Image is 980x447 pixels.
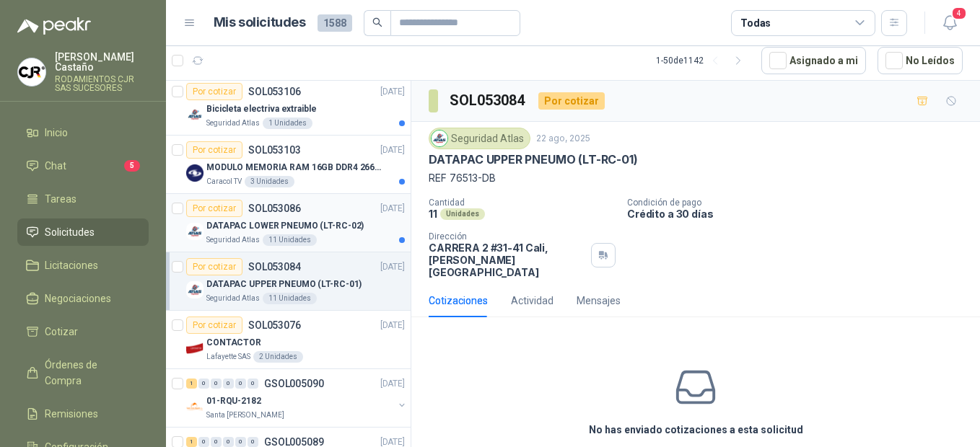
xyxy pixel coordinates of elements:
div: 0 [211,437,222,447]
a: Por cotizarSOL053103[DATE] Company LogoMODULO MEMORIA RAM 16GB DDR4 2666 MHZ - PORTATILCaracol TV... [166,136,411,194]
div: Cotizaciones [429,293,488,309]
a: Por cotizarSOL053086[DATE] Company LogoDATAPAC LOWER PNEUMO (LT-RC-02)Seguridad Atlas11 Unidades [166,194,411,252]
p: DATAPAC UPPER PNEUMO (LT-RC-01) [429,152,637,167]
div: 1 [186,379,197,389]
img: Logo peakr [17,17,91,35]
p: SOL053076 [248,320,301,330]
a: Chat5 [17,152,149,180]
span: search [372,17,382,27]
p: Crédito a 30 días [627,208,974,220]
img: Company Logo [18,58,45,86]
h3: No has enviado cotizaciones a esta solicitud [589,422,803,438]
div: 0 [248,437,258,447]
a: Por cotizarSOL053084[DATE] Company LogoDATAPAC UPPER PNEUMO (LT-RC-01)Seguridad Atlas11 Unidades [166,252,411,311]
button: 4 [937,10,963,36]
p: SOL053086 [248,203,301,213]
p: GSOL005089 [264,437,324,447]
div: Por cotizar [186,200,242,217]
div: Por cotizar [538,92,605,110]
h1: Mis solicitudes [214,12,306,33]
a: Licitaciones [17,252,149,279]
div: 0 [198,379,209,389]
span: 4 [951,6,967,20]
a: 1 0 0 0 0 0 GSOL005090[DATE] Company Logo01-RQU-2182Santa [PERSON_NAME] [186,375,408,421]
div: Todas [740,15,771,31]
span: Remisiones [45,406,98,422]
p: Condición de pago [627,198,974,208]
div: Seguridad Atlas [429,128,530,149]
div: Unidades [440,208,485,220]
h3: SOL053084 [450,89,527,112]
button: No Leídos [878,47,963,74]
a: Tareas [17,185,149,213]
p: Lafayette SAS [206,351,250,363]
span: Chat [45,158,66,174]
div: 0 [248,379,258,389]
img: Company Logo [186,223,204,240]
span: 1588 [318,14,352,32]
img: Company Logo [186,398,204,415]
img: Company Logo [432,130,447,146]
div: Por cotizar [186,317,242,334]
a: Inicio [17,119,149,146]
p: CARRERA 2 #31-41 Cali , [PERSON_NAME][GEOGRAPHIC_DATA] [429,242,585,278]
a: Órdenes de Compra [17,351,149,394]
img: Company Logo [186,340,204,357]
p: [DATE] [380,143,405,157]
p: DATAPAC LOWER PNEUMO (LT-RC-02) [206,219,364,233]
p: 01-RQU-2182 [206,394,261,408]
a: Por cotizarSOL053106[DATE] Company LogoBicicleta electriva extraibleSeguridad Atlas1 Unidades [166,77,411,136]
div: 11 Unidades [263,293,317,304]
div: Por cotizar [186,258,242,275]
img: Company Logo [186,164,204,182]
p: Seguridad Atlas [206,293,260,304]
p: 11 [429,208,437,220]
p: [PERSON_NAME] Castaño [55,52,149,72]
div: Actividad [511,293,554,309]
p: Seguridad Atlas [206,118,260,129]
div: 0 [223,437,234,447]
div: 1 - 50 de 1142 [656,49,750,72]
p: DATAPAC UPPER PNEUMO (LT-RC-01) [206,278,362,291]
p: Caracol TV [206,176,242,187]
p: REF 76513-DB [429,170,963,186]
a: Remisiones [17,400,149,428]
div: 1 Unidades [263,118,312,129]
span: Licitaciones [45,257,98,273]
div: 0 [211,379,222,389]
p: Dirección [429,231,585,242]
div: 0 [198,437,209,447]
button: Asignado a mi [761,47,866,74]
p: 22 ago, 2025 [536,132,590,146]
img: Company Logo [186,106,204,123]
span: Tareas [45,191,76,207]
p: Santa [PERSON_NAME] [206,410,284,421]
div: 0 [235,437,246,447]
p: Cantidad [429,198,616,208]
div: 0 [223,379,234,389]
a: Solicitudes [17,218,149,246]
span: Inicio [45,125,68,141]
div: Por cotizar [186,83,242,100]
span: Órdenes de Compra [45,357,135,389]
p: RODAMIENTOS CJR SAS SUCESORES [55,75,149,92]
div: Por cotizar [186,141,242,159]
p: Bicicleta electriva extraible [206,102,317,116]
p: CONTACTOR [206,336,261,350]
p: SOL053106 [248,87,301,97]
p: SOL053103 [248,145,301,155]
div: 1 [186,437,197,447]
div: Mensajes [577,293,621,309]
p: MODULO MEMORIA RAM 16GB DDR4 2666 MHZ - PORTATIL [206,161,386,174]
p: [DATE] [380,85,405,99]
p: [DATE] [380,202,405,216]
span: Negociaciones [45,291,111,306]
span: Solicitudes [45,224,95,240]
a: Por cotizarSOL053076[DATE] Company LogoCONTACTORLafayette SAS2 Unidades [166,311,411,369]
p: [DATE] [380,377,405,391]
span: 5 [124,160,140,172]
p: Seguridad Atlas [206,234,260,246]
img: Company Logo [186,281,204,298]
p: SOL053084 [248,262,301,272]
p: GSOL005090 [264,379,324,389]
